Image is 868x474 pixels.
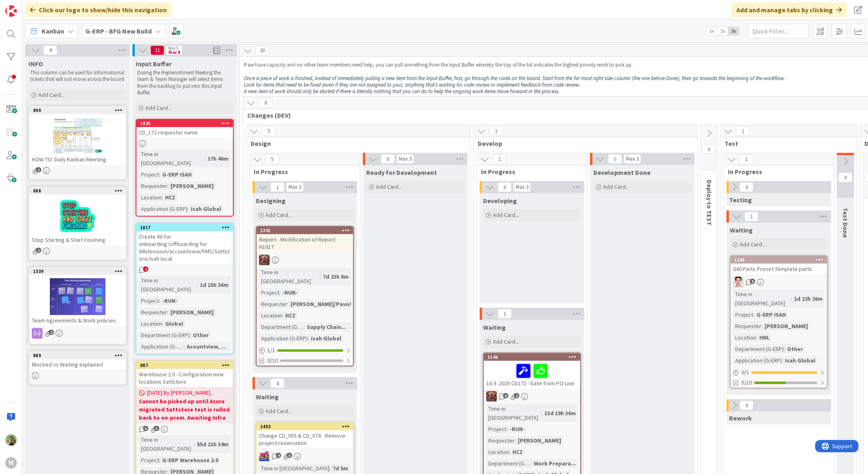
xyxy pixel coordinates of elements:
input: Quick Filter... [748,24,809,38]
div: Location [733,333,756,342]
span: : [159,296,160,305]
div: Supply Chain... [305,322,348,331]
div: 888Stop Starting & Start Finishing [29,187,126,245]
div: [PERSON_NAME] [516,436,563,445]
span: INFO [29,60,43,68]
div: Isah Global [783,356,817,365]
span: 1 [489,126,503,136]
span: Test [725,139,847,148]
div: HCZ [163,193,177,202]
span: 0 [740,182,754,192]
span: Waiting [256,393,279,401]
span: : [159,456,160,465]
span: Add Card... [376,183,402,190]
div: Stop Starting & Start Finishing [29,235,126,245]
div: Project [139,296,159,305]
div: Location [139,193,162,202]
div: Time in [GEOGRAPHIC_DATA] [139,150,204,168]
span: : [279,288,280,297]
div: 888 [33,188,126,194]
div: 1825 [136,120,233,127]
div: Requester [486,436,515,445]
span: 5 [143,426,148,431]
span: : [756,333,757,342]
div: 1339 [29,268,126,275]
span: [DATE] By [PERSON_NAME]... [147,389,214,397]
div: G-ERP ISAH [160,170,194,179]
div: JK [257,255,353,265]
div: 1339Team Agreements & Work policies [29,268,126,326]
div: 114616.9 .2025 CD173 - Date from PO Line [484,353,580,389]
span: : [784,344,785,353]
div: Other [191,331,211,340]
div: Application (G-ERP) [139,342,183,351]
span: 5 [262,126,276,136]
div: 887 [140,362,233,368]
div: 1453 [260,424,353,429]
em: Once a piece of work is finished, instead of immediately pulling a new item from the Input Buffer... [244,75,785,82]
span: : [753,310,754,319]
span: Add Card... [266,407,292,415]
span: : [329,464,331,473]
span: Test Done [841,208,850,238]
span: 1 [739,154,753,164]
span: 1 [271,182,284,192]
div: HCZ [283,311,298,320]
img: JK [259,255,270,265]
div: [PERSON_NAME] [168,308,216,317]
div: G-ERP ISAH [754,310,788,319]
span: : [159,170,160,179]
span: Deploy to TEST [705,180,714,226]
div: 889 [29,352,126,359]
a: 890HOW TO: Daily Kanban Meeting [29,106,127,180]
span: 2 [49,330,54,335]
div: ll [731,277,827,287]
span: Design [251,139,460,148]
span: In Progress [728,168,824,176]
div: HOW TO: Daily Kanban Meeting [29,154,126,165]
div: Warehouse 2.0 - Configuration new locations Sattstore [136,369,233,387]
div: Work Prepara... [532,459,578,468]
div: G-ERP Warehouse 2.0 [160,456,220,465]
span: 0 [740,400,754,410]
div: Acountview, ... [185,342,228,351]
div: Create WI for onboarding/offboarding for Whitevision/accountview/FMS/Sattstore/isah local [136,231,233,264]
span: Support [17,1,37,11]
img: Visit kanbanzone.com [5,5,17,17]
span: Add Card... [38,91,65,98]
div: Max 3 [289,185,301,189]
div: 1241Report - Modification of Report H1017 [257,227,353,252]
div: Time in [GEOGRAPHIC_DATA] [259,268,320,286]
div: Change CD_055 & CD_074 - Remove project reservation [257,430,353,448]
div: Time in [GEOGRAPHIC_DATA] [733,290,791,308]
div: 890 [33,107,126,113]
span: 3 [287,453,292,458]
span: 5 [265,154,279,164]
span: : [162,193,163,202]
a: 1339Team Agreements & Work policies [29,267,127,344]
span: : [162,319,163,328]
span: 2x [717,27,728,35]
span: Designing [256,197,286,205]
div: Time in [GEOGRAPHIC_DATA] [486,404,541,422]
div: 1/1 [257,345,353,355]
div: 040 Parts Preset Template parts [731,264,827,274]
a: 888Stop Starting & Start Finishing [29,186,127,260]
span: : [509,447,510,456]
span: 30 [255,46,269,56]
span: : [541,409,542,418]
span: Develop [478,139,687,148]
div: Time in [GEOGRAPHIC_DATA] [259,464,329,473]
span: 4 [271,378,284,388]
span: 0 [839,172,852,182]
span: Ready for Development [366,168,437,177]
div: 55d 21h 34m [195,440,230,449]
div: Time in [GEOGRAPHIC_DATA] [139,435,194,453]
p: During the Replenishment Meeting the team & Team Manager will select items from the backlog to pu... [137,69,232,96]
div: 889Blocked vs Waiting explained [29,352,126,370]
span: : [183,342,185,351]
div: Location [259,311,282,320]
span: Waiting [483,323,506,331]
div: [PERSON_NAME]/Pavol... [289,300,358,309]
div: Department (G-ERP) [486,459,530,468]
